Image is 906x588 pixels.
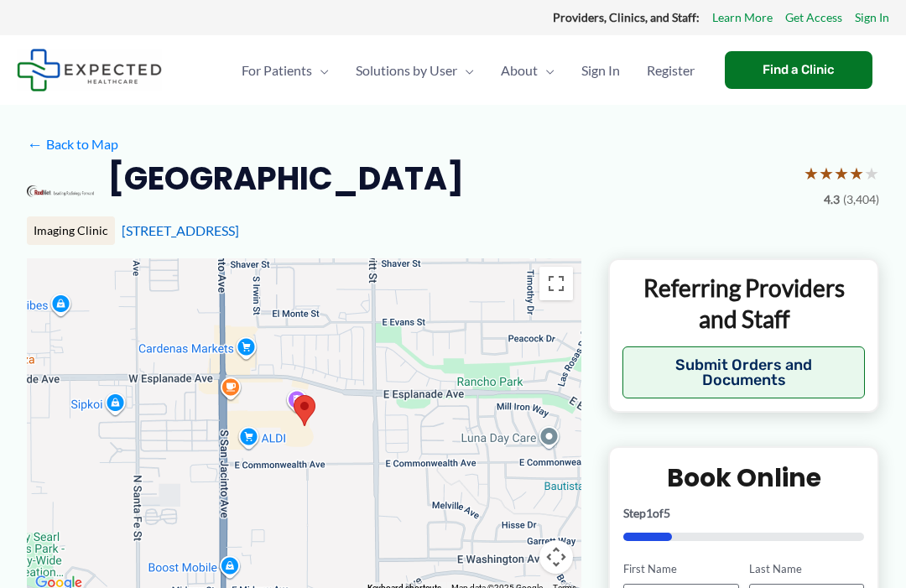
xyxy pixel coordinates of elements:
[539,540,573,574] button: Map camera controls
[824,189,840,211] span: 4.3
[864,158,879,189] span: ★
[122,222,239,238] a: [STREET_ADDRESS]
[27,136,43,152] span: ←
[568,41,633,100] a: Sign In
[107,158,464,199] h2: [GEOGRAPHIC_DATA]
[623,507,864,519] p: Step of
[27,216,115,245] div: Imaging Clinic
[804,158,819,189] span: ★
[553,10,700,24] strong: Providers, Clinics, and Staff:
[228,41,708,100] nav: Primary Site Navigation
[622,346,865,398] button: Submit Orders and Documents
[487,41,568,100] a: AboutMenu Toggle
[725,51,872,89] a: Find a Clinic
[538,41,555,100] span: Menu Toggle
[843,189,879,211] span: (3,404)
[228,41,342,100] a: For PatientsMenu Toggle
[785,7,842,29] a: Get Access
[712,7,773,29] a: Learn More
[623,561,738,577] label: First Name
[633,41,708,100] a: Register
[849,158,864,189] span: ★
[17,49,162,91] img: Expected Healthcare Logo - side, dark font, small
[834,158,849,189] span: ★
[27,132,118,157] a: ←Back to Map
[855,7,889,29] a: Sign In
[646,506,653,520] span: 1
[647,41,695,100] span: Register
[501,41,538,100] span: About
[664,506,670,520] span: 5
[622,273,865,334] p: Referring Providers and Staff
[242,41,312,100] span: For Patients
[749,561,864,577] label: Last Name
[356,41,457,100] span: Solutions by User
[342,41,487,100] a: Solutions by UserMenu Toggle
[819,158,834,189] span: ★
[312,41,329,100] span: Menu Toggle
[457,41,474,100] span: Menu Toggle
[539,267,573,300] button: Toggle fullscreen view
[581,41,620,100] span: Sign In
[623,461,864,494] h2: Book Online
